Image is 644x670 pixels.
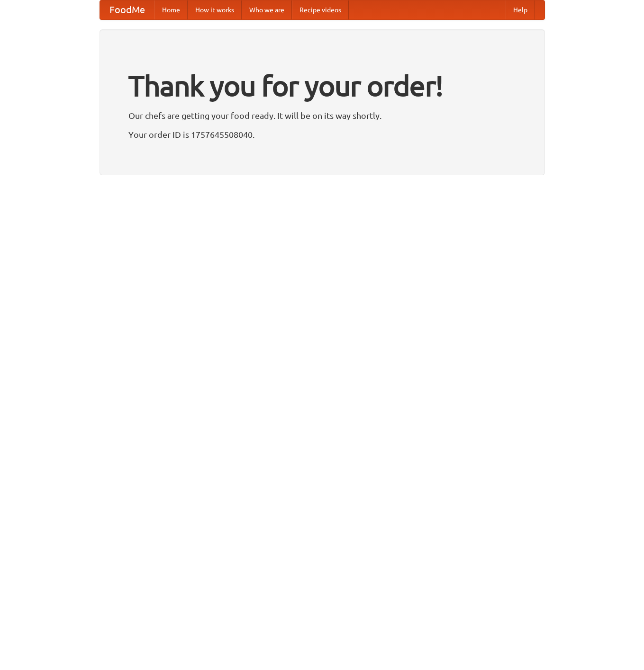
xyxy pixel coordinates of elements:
h1: Thank you for your order! [128,63,516,108]
p: Our chefs are getting your food ready. It will be on its way shortly. [128,108,516,123]
a: Home [154,0,188,19]
a: How it works [188,0,242,19]
p: Your order ID is 1757645508040. [128,127,516,142]
a: Recipe videos [292,0,349,19]
a: Who we are [242,0,292,19]
a: FoodMe [100,0,154,19]
a: Help [506,0,535,19]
